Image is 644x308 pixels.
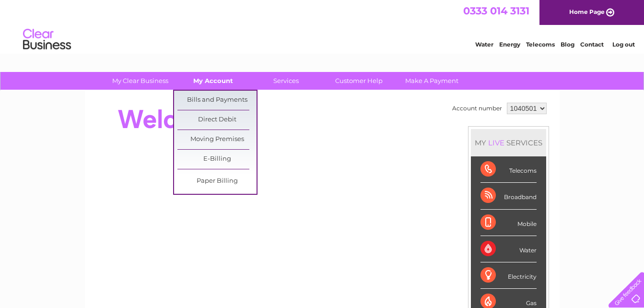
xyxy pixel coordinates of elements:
[177,110,257,130] a: Direct Debit
[177,172,257,191] a: Paper Billing
[450,100,504,117] td: Account number
[480,236,537,262] div: Water
[475,41,493,48] a: Water
[471,129,546,156] div: MY SERVICES
[96,5,549,47] div: Clear Business is a trading name of Verastar Limited (registered in [GEOGRAPHIC_DATA] No. 3667643...
[101,72,180,90] a: My Clear Business
[392,72,471,90] a: Make A Payment
[246,72,326,90] a: Services
[177,150,257,169] a: E-Billing
[499,41,520,48] a: Energy
[480,183,537,209] div: Broadband
[580,41,604,48] a: Contact
[480,210,537,236] div: Mobile
[612,41,635,48] a: Log out
[319,72,398,90] a: Customer Help
[486,138,506,147] div: LIVE
[480,262,537,289] div: Electricity
[177,130,257,149] a: Moving Premises
[23,25,71,54] img: logo.png
[526,41,555,48] a: Telecoms
[561,41,574,48] a: Blog
[174,72,253,90] a: My Account
[463,5,529,17] a: 0333 014 3131
[480,156,537,183] div: Telecoms
[177,91,257,110] a: Bills and Payments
